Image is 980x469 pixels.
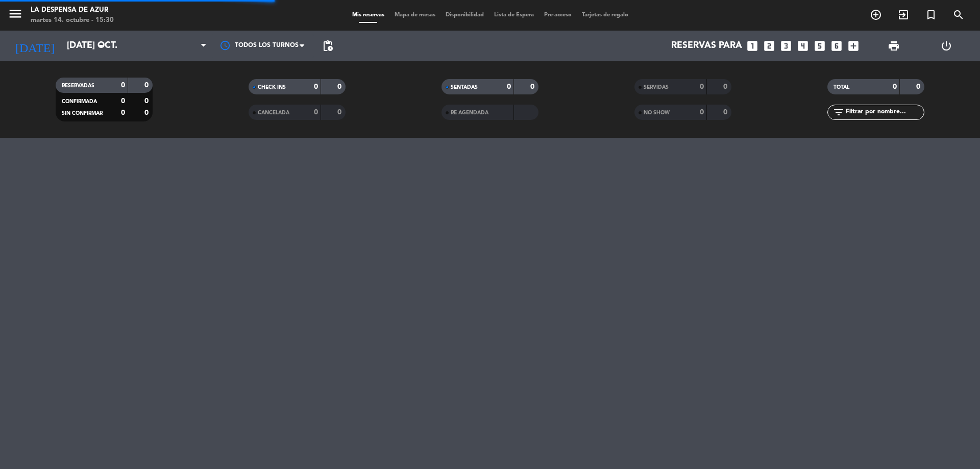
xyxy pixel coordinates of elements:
span: RE AGENDADA [451,110,488,115]
i: add_circle_outline [870,9,882,21]
span: Pre-acceso [539,12,577,18]
span: CHECK INS [258,85,286,90]
strong: 0 [121,97,125,105]
strong: 0 [507,83,511,90]
span: Reservas para [671,41,742,51]
i: looks_4 [796,39,810,53]
span: SERVIDAS [644,85,669,90]
div: martes 14. octubre - 15:30 [31,15,114,26]
span: print [888,40,900,52]
i: exit_to_app [897,9,910,21]
strong: 0 [314,109,318,116]
div: La Despensa de Azur [31,5,114,15]
i: filter_list [832,106,845,118]
strong: 0 [144,109,151,116]
span: Disponibilidad [440,12,489,18]
strong: 0 [700,109,704,116]
i: looks_one [746,39,759,53]
span: Lista de Espera [489,12,539,18]
span: CANCELADA [258,110,289,115]
strong: 0 [314,83,318,90]
strong: 0 [121,109,125,116]
span: TOTAL [834,85,849,90]
span: pending_actions [322,40,334,52]
input: Filtrar por nombre... [845,107,924,118]
span: SENTADAS [451,85,478,90]
strong: 0 [121,82,125,89]
i: [DATE] [8,35,62,57]
strong: 0 [700,83,704,90]
i: arrow_drop_down [95,40,107,52]
strong: 0 [916,83,922,90]
i: power_settings_new [940,40,952,52]
span: SIN CONFIRMAR [62,111,103,116]
i: looks_5 [813,39,826,53]
i: search [952,9,965,21]
strong: 0 [893,83,897,90]
strong: 0 [144,97,151,105]
span: Mapa de mesas [389,12,440,18]
span: CONFIRMADA [62,99,97,104]
i: looks_3 [779,39,793,53]
span: Tarjetas de regalo [577,12,633,18]
span: NO SHOW [644,110,670,115]
i: looks_6 [830,39,843,53]
i: menu [8,6,23,21]
div: LOG OUT [920,31,972,61]
strong: 0 [337,109,344,116]
i: turned_in_not [925,9,937,21]
strong: 0 [144,82,151,89]
i: add_box [847,39,860,53]
span: RESERVADAS [62,83,94,88]
strong: 0 [723,83,729,90]
strong: 0 [530,83,536,90]
strong: 0 [723,109,729,116]
span: Mis reservas [347,12,389,18]
button: menu [8,6,23,25]
strong: 0 [337,83,344,90]
i: looks_two [763,39,776,53]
